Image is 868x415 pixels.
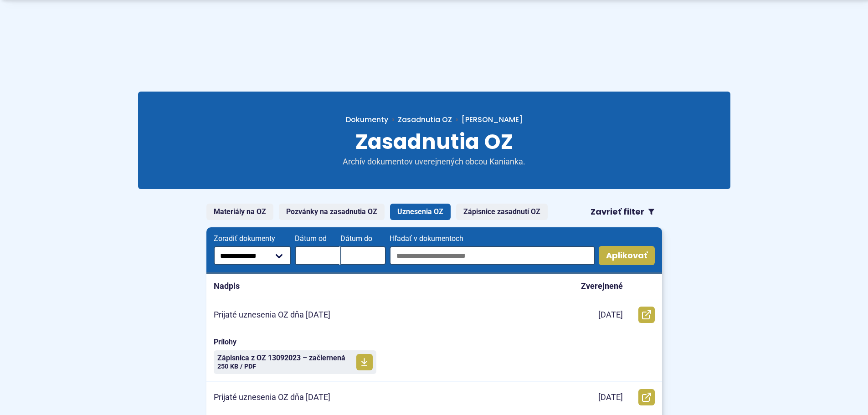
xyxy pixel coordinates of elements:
span: Dátum od [295,235,340,243]
span: 250 KB / PDF [217,363,256,370]
span: Zavrieť filter [591,207,644,217]
p: Prijaté uznesenia OZ dňa [DATE] [214,310,330,320]
span: [PERSON_NAME] [462,114,523,125]
p: Nadpis [214,281,240,292]
span: Prílohy [214,338,655,347]
span: Zasadnutia OZ [355,127,513,156]
input: Dátum do [340,246,386,265]
p: [DATE] [598,392,623,403]
a: Materiály na OZ [206,204,273,220]
span: Dátum do [340,235,386,243]
button: Zavrieť filter [583,204,662,220]
span: Zoradiť dokumenty [214,235,292,243]
a: Zápisnice zasadnutí OZ [456,204,548,220]
p: Prijaté uznesenia OZ dňa [DATE] [214,392,330,403]
span: Zápisnica z OZ 13092023 – začiernená [217,354,345,362]
button: Aplikovať [599,246,655,265]
a: Pozvánky na zasadnutia OZ [279,204,385,220]
p: Zverejnené [581,281,623,292]
a: [PERSON_NAME] [452,114,523,125]
input: Dátum od [295,246,340,265]
a: Uznesenia OZ [390,204,451,220]
a: Zasadnutia OZ [398,114,452,125]
a: Dokumenty [346,114,398,125]
select: Zoradiť dokumenty [214,246,292,265]
a: Zápisnica z OZ 13092023 – začiernená 250 KB / PDF [214,350,376,374]
span: Dokumenty [346,114,388,125]
p: Archív dokumentov uverejnených obcou Kanianka. [325,157,544,167]
p: [DATE] [598,310,623,320]
span: Hľadať v dokumentoch [390,235,595,243]
input: Hľadať v dokumentoch [390,246,595,265]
